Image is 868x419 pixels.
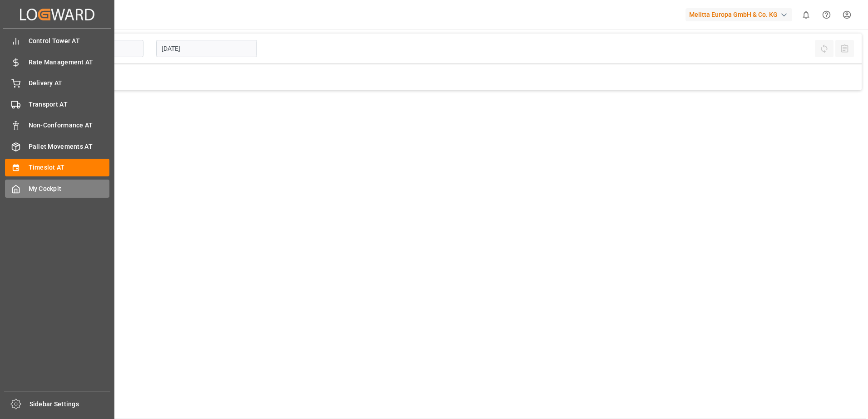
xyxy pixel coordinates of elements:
a: My Cockpit [5,180,109,197]
a: Non-Conformance AT [5,117,109,134]
span: Non-Conformance AT [29,121,110,130]
span: Sidebar Settings [30,400,111,409]
span: Rate Management AT [29,58,110,67]
a: Transport AT [5,95,109,113]
a: Control Tower AT [5,32,109,50]
span: Transport AT [29,100,110,109]
span: Pallet Movements AT [29,142,110,151]
button: Melitta Europa GmbH & Co. KG [686,6,796,23]
span: Control Tower AT [29,36,110,46]
a: Timeslot AT [5,159,109,176]
input: DD.MM.YYYY [156,40,257,57]
button: show 0 new notifications [796,5,816,25]
span: Timeslot AT [29,163,110,172]
span: My Cockpit [29,184,110,194]
button: Help Center [816,5,837,25]
a: Delivery AT [5,74,109,92]
div: Melitta Europa GmbH & Co. KG [686,8,792,21]
a: Rate Management AT [5,53,109,71]
span: Delivery AT [29,78,110,88]
a: Pallet Movements AT [5,137,109,155]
